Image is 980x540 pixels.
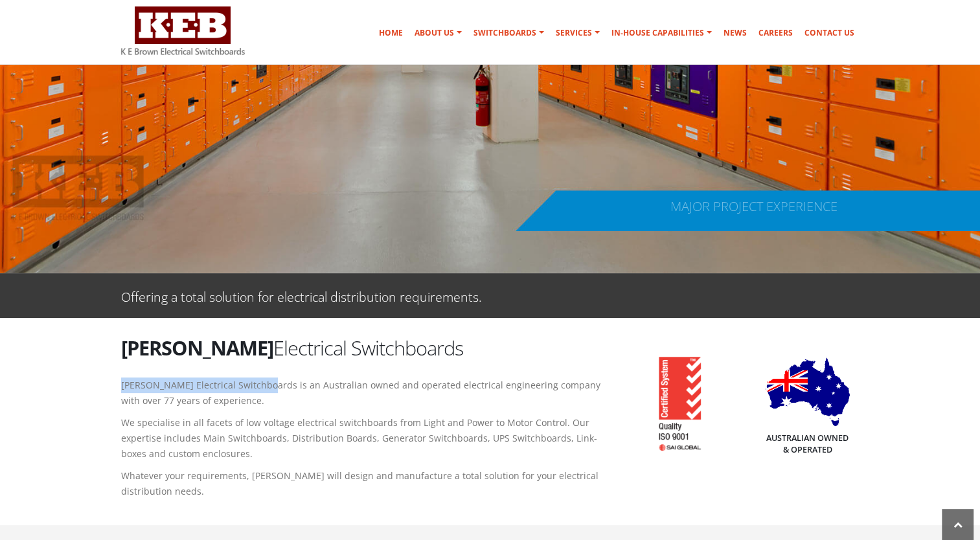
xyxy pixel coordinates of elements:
a: Services [551,20,605,46]
div: MAJOR PROJECT EXPERIENCE [670,200,838,213]
a: Switchboards [468,20,549,46]
a: Home [374,20,408,46]
strong: [PERSON_NAME] [121,334,273,361]
a: In-house Capabilities [606,20,717,46]
a: Careers [753,20,798,46]
img: K E Brown Electrical Switchboards [121,6,245,55]
h5: Australian Owned & Operated [766,433,850,456]
p: Offering a total solution for electrical distribution requirements. [121,286,482,305]
img: K E Brown ISO 9001 Accreditation [643,350,701,451]
a: News [718,20,752,46]
p: We specialise in all facets of low voltage electrical switchboards from Light and Power to Motor ... [121,415,607,462]
a: About Us [409,20,467,46]
p: Whatever your requirements, [PERSON_NAME] will design and manufacture a total solution for your e... [121,468,607,499]
a: Contact Us [799,20,860,46]
h2: Electrical Switchboards [121,334,607,361]
p: [PERSON_NAME] Electrical Switchboards is an Australian owned and operated electrical engineering ... [121,377,607,409]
